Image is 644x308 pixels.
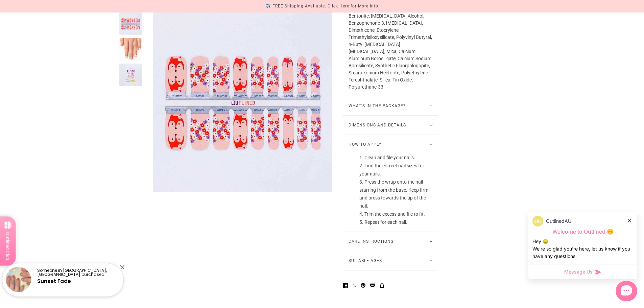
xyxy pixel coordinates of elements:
button: Dimensions and Details [343,116,438,135]
div: Hey 😊 We‘re so glad you’re here, let us know if you have any questions. [532,238,633,260]
p: Someone in [GEOGRAPHIC_DATA], [GEOGRAPHIC_DATA] purchased [37,268,118,277]
a: Share on Facebook [340,279,351,291]
a: Sunset Fade [37,278,71,285]
li: Press the wrap onto the nail starting from the base. Keep firm and press towards the tip of the n... [359,178,433,210]
a: Post on X [350,279,359,291]
button: What's in the package? [343,96,438,115]
li: Find the correct nail sizes for your nails. [359,162,433,178]
modal-trigger: Enlarge product image [153,13,332,192]
span: Message Us [564,268,593,275]
a: Send via email [367,279,378,291]
div: ✈️ FREE Shipping Available. Click Here for More Info [266,3,378,10]
img: data:image/png;base64,iVBORw0KGgoAAAANSUhEUgAAACQAAAAkCAYAAADhAJiYAAACJklEQVR4AexUO28TQRice/mFQxI... [532,216,543,227]
p: Welcome to Outlined 😊 [532,228,633,235]
li: Clean and file your nails. [359,154,433,162]
button: Care Instructions [343,232,438,251]
share-url: Copy URL [377,279,387,291]
p: OutlinedAU [546,217,571,225]
li: Repeat for each nail. [359,218,433,227]
img: Baby Fox (Kids)-Kids Nail Wraps-Outlined [153,13,332,192]
li: Trim the excess and file to fit. [359,210,433,218]
a: Pin on Pinterest [358,279,368,291]
button: How To Apply [343,135,438,154]
button: Suitable Ages [343,251,438,270]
